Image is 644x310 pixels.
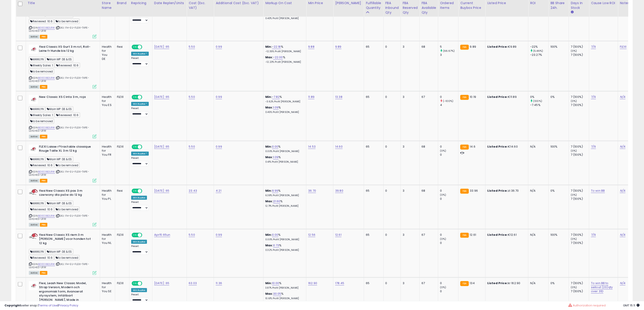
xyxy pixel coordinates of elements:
[29,45,38,54] img: 31SGOK1s5YL._SL40_.jpg
[335,45,341,49] a: 9.89
[265,17,303,20] p: 0.43% Profit [PERSON_NAME]
[189,189,197,193] a: 23.43
[265,50,303,53] p: -12.35% Profit [PERSON_NAME]
[132,233,138,237] span: ON
[272,189,278,193] a: 9.99
[530,103,548,107] div: -7.45%
[154,233,170,237] a: Apr15:65un
[265,106,303,114] div: %
[571,99,577,103] small: (0%)
[58,303,78,308] a: Privacy Policy
[216,95,222,99] a: 0.99
[487,281,508,285] b: Listed Price:
[530,233,545,237] div: N/A
[216,281,222,285] a: 11.36
[265,204,303,208] p: 12.71% Profit [PERSON_NAME]
[533,99,542,103] small: (100%)
[54,19,80,24] span: to be removed
[40,179,48,183] span: FBA
[102,1,113,10] div: Store Name
[385,145,397,149] div: 0
[46,157,73,162] span: Main MP: DE & ES
[265,249,303,252] p: 0.32% Profit [PERSON_NAME]
[385,45,397,49] div: 0
[550,45,565,49] div: 100%
[265,95,303,103] div: %
[29,271,39,275] span: All listings currently available for purchase on Amazon
[487,45,525,49] div: €9.89
[272,281,279,285] a: 10.00
[620,281,625,285] a: N/A
[265,199,273,203] b: Max:
[273,105,279,110] a: 1.09
[38,76,55,80] a: B00O3B2LRW
[40,85,48,89] span: FBA
[131,196,147,200] div: Win BuyBox
[470,95,476,99] span: 10.19
[440,153,458,157] div: 0
[29,119,54,124] span: to be removed
[487,145,525,149] div: €14.60
[216,45,222,49] a: 0.99
[308,1,331,5] div: Min Price
[154,1,185,5] div: Date Replen/Units
[571,95,589,99] div: 7 (100%)
[460,145,469,150] small: FBA
[265,160,303,164] p: 0.41% Profit [PERSON_NAME]
[366,233,380,237] div: 65
[102,233,112,245] div: Health for You NL
[530,45,548,49] div: -22%
[265,145,303,153] div: %
[440,241,458,245] div: 0
[29,69,54,74] span: to be removed
[440,233,458,237] div: 0
[571,145,589,149] div: 7 (100%)
[29,207,54,212] span: Reviewed: 10.6
[440,95,458,99] div: 0
[142,145,149,149] span: OFF
[54,163,80,168] span: to be removed
[591,281,613,294] a: To win BB to sellout (23)qty over 31D
[487,233,508,237] b: Listed Price:
[142,45,149,49] span: OFF
[487,233,525,237] div: €12.61
[440,189,458,193] div: 0
[366,95,380,99] div: 65
[335,233,341,237] a: 12.61
[335,281,344,285] a: 178.45
[460,233,469,238] small: FBA
[571,10,573,14] small: Days In Stock.
[335,189,343,193] a: 39.80
[265,238,303,241] p: 0.00% Profit [PERSON_NAME]
[308,95,314,99] a: 11.89
[117,45,126,49] div: flexi
[29,19,54,24] span: Reviewed: 10.6
[571,1,587,10] div: Days In Stock
[265,111,303,114] p: 0.45% Profit [PERSON_NAME]
[29,35,39,39] span: All listings currently available for purchase on Amazon
[131,152,149,156] div: Win BuyBox *
[272,45,281,49] a: -22.18
[265,233,272,237] b: Min:
[591,45,596,49] a: 7/9
[38,214,55,218] a: B00O3B2LRW
[29,189,38,195] img: 41AD4hkKpCL._SL40_.jpg
[154,189,170,193] a: [DATE]: 65
[308,144,316,149] a: 14.53
[366,189,380,193] div: 65
[470,233,476,237] span: 12.61
[102,45,112,61] div: Health for You DE
[29,189,96,226] div: ASIN:
[154,281,170,285] a: [DATE]: 65
[39,303,58,308] a: Terms of Use
[571,49,577,53] small: (0%)
[440,237,446,241] small: (0%)
[29,145,38,154] img: 31pBpnro0dL._SL40_.jpg
[530,53,548,57] div: -23.27%
[142,189,149,193] span: OFF
[487,45,508,49] b: Listed Price:
[142,233,149,237] span: OFF
[308,189,316,193] a: 36.70
[550,189,565,193] div: 0%
[487,95,525,99] div: €11.89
